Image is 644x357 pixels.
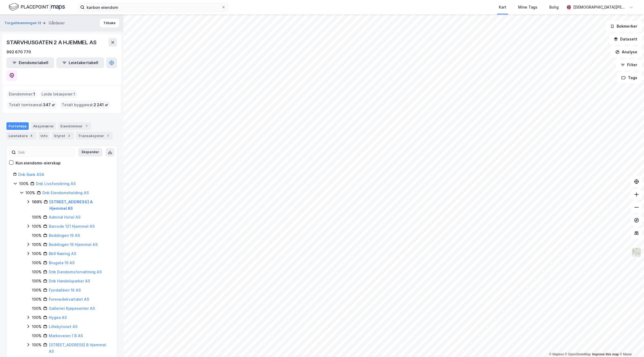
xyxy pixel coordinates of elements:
div: 100% [32,241,42,248]
div: Kart [499,4,506,10]
div: Aksjonærer [31,122,56,130]
span: 347 ㎡ [43,102,55,108]
a: Admiral Hotel AS [49,215,80,219]
a: Lillebytunet AS [49,324,78,329]
a: Galleriet Kjøpesenter AS [49,306,95,311]
div: 100% [32,223,42,230]
span: 2 241 ㎡ [94,102,108,108]
div: Portefølje [6,122,29,130]
a: Markeveien 1 B AS [49,333,83,338]
div: Totalt byggareal : [60,101,111,109]
div: 100% [32,232,42,239]
div: Gårdeier [49,20,65,26]
input: Søk på adresse, matrikkel, gårdeiere, leietakere eller personer [85,3,221,11]
a: Dnb Livsforsikring AS [36,181,76,186]
button: Tags [617,72,642,83]
div: 100% [32,278,42,284]
a: Mapbox [549,352,564,356]
div: 100% [32,333,42,339]
div: 100% [32,260,42,266]
button: Leietakertabell [56,57,104,68]
img: Z [631,247,642,257]
iframe: Chat Widget [617,331,644,357]
div: 100% [32,251,42,257]
button: Eiendomstabell [6,57,54,68]
a: Dnb Eiendomsforvaltning AS [49,270,102,274]
div: 100% [32,269,42,275]
div: Kun eiendoms-eierskap [16,160,61,166]
button: Datasett [609,34,642,45]
div: Eiendommer : [7,90,37,98]
div: Leide lokasjoner : [39,90,78,98]
a: Improve this map [592,352,619,356]
div: 100% [32,296,42,303]
a: Dnb Eiendomsholding AS [42,190,89,195]
a: Brugata 19 AS [49,260,75,265]
div: 100% [32,199,42,205]
div: 2 [66,133,72,138]
a: Hygea AS [49,315,67,320]
a: Fjordalléen 16 AS [49,288,81,292]
a: Beddingen 16 AS [49,233,80,238]
div: 100% [32,314,42,321]
div: 100% [32,287,42,293]
div: Bolig [549,4,559,10]
a: Bk9 Næring AS [49,251,76,256]
span: 1 [74,91,75,97]
button: Ekspander [78,148,103,157]
div: 4 [29,133,34,138]
input: Søk [16,148,75,156]
div: 992 670 770 [6,49,31,55]
div: Totalt tomteareal : [7,101,57,109]
a: [STREET_ADDRESS] A Hjemmel AS [49,200,93,211]
button: Analyse [611,47,642,57]
div: STARVHUSGATEN 2 A HJEMMEL AS [6,38,97,47]
a: Dnb Bank ASA [18,172,44,177]
a: OpenStreetMap [565,352,591,356]
div: 100% [32,342,42,348]
img: logo.f888ab2527a4732fd821a326f86c7f29.svg [9,2,65,12]
a: Barcode 121 Hjemmel AS [49,224,95,229]
a: Dnb Handelsparker AS [49,279,90,283]
a: Forenedekvartalet AS [49,297,89,301]
div: 100% [32,305,42,312]
div: Styret [52,132,74,139]
div: 1 [84,123,89,129]
span: 1 [33,91,35,97]
div: 100% [32,214,42,220]
div: 100% [25,190,35,196]
button: Bokmerker [606,21,642,32]
div: Mine Tags [518,4,537,10]
a: Beddingen 16 Hjemmel AS [49,242,98,247]
div: Leietakere [6,132,36,139]
a: [STREET_ADDRESS] B Hjemmel AS [49,343,106,354]
div: Info [38,132,50,139]
button: Filter [616,60,642,70]
div: [DEMOGRAPHIC_DATA][PERSON_NAME] [573,4,627,10]
div: 100% [19,181,29,187]
div: Eiendommer [58,122,91,130]
div: 100% [32,323,42,330]
button: Tilbake [100,19,119,27]
button: Torgallmenningen 12 [4,20,42,26]
div: 1 [105,133,111,138]
div: Transaksjoner [76,132,113,139]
